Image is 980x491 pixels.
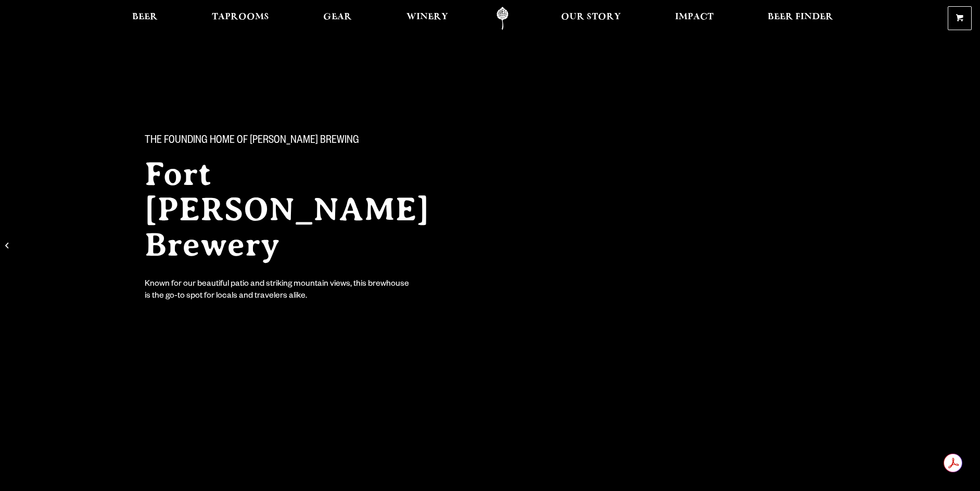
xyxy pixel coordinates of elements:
[675,13,714,21] span: Impact
[561,13,621,21] span: Our Story
[132,13,158,21] span: Beer
[145,135,359,148] span: The Founding Home of [PERSON_NAME] Brewing
[145,156,469,262] h2: Fort [PERSON_NAME] Brewery
[145,279,411,303] div: Known for our beautiful patio and striking mountain views, this brewhouse is the go-to spot for l...
[554,7,628,30] a: Our Story
[406,13,448,21] span: Winery
[761,7,840,30] a: Beer Finder
[212,13,269,21] span: Taprooms
[323,13,352,21] span: Gear
[483,7,522,30] a: Odell Home
[400,7,455,30] a: Winery
[125,7,164,30] a: Beer
[768,13,833,21] span: Beer Finder
[668,7,720,30] a: Impact
[316,7,359,30] a: Gear
[205,7,276,30] a: Taprooms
